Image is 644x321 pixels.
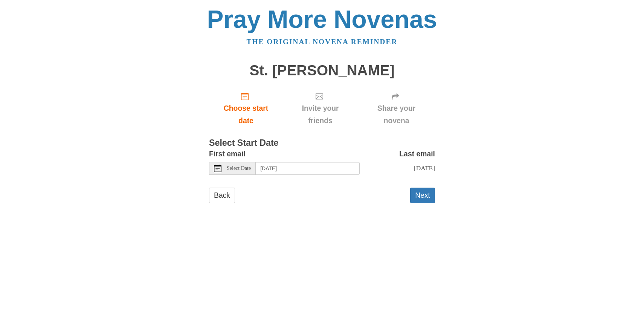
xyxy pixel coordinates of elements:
[410,188,435,203] button: Next
[399,148,435,160] label: Last email
[358,86,435,131] div: Click "Next" to confirm your start date first.
[247,38,398,46] a: The original novena reminder
[207,5,437,33] a: Pray More Novenas
[209,86,283,131] a: Choose start date
[209,188,235,203] a: Back
[209,63,435,79] h1: St. [PERSON_NAME]
[227,166,251,171] span: Select Date
[414,164,435,172] span: [DATE]
[290,102,350,127] span: Invite your friends
[209,148,246,160] label: First email
[365,102,427,127] span: Share your novena
[217,102,275,127] span: Choose start date
[209,138,435,148] h3: Select Start Date
[283,86,358,131] div: Click "Next" to confirm your start date first.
